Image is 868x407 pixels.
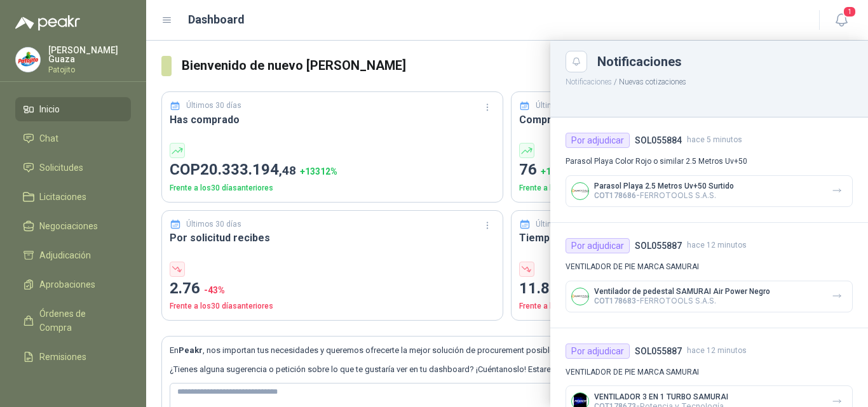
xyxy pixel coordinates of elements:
span: hace 12 minutos [687,239,747,251]
img: Company Logo [572,288,588,305]
a: Solicitudes [15,156,131,180]
p: Patojito [48,66,131,74]
div: Por adjudicar [566,344,630,359]
span: hace 12 minutos [687,345,747,357]
p: [PERSON_NAME] Guaza [48,46,131,63]
p: Ventilador de pedestal SAMURAI Air Power Negro [594,287,770,296]
p: - FERROTOOLS S.A.S. [594,190,734,200]
a: Órdenes de Compra [15,302,131,340]
p: VENTILADOR DE PIE MARCA SAMURAI [566,261,853,273]
span: Remisiones [39,350,86,364]
span: COT178686 [594,191,636,200]
span: Aprobaciones [39,277,95,291]
h4: SOL055887 [635,344,682,358]
button: Close [566,51,587,72]
img: Company Logo [16,48,40,72]
div: Notificaciones [597,55,853,68]
a: Aprobaciones [15,272,131,297]
p: Parasol Playa 2.5 Metros Uv+50 Surtido [594,182,734,190]
a: Configuración [15,374,131,398]
span: Solicitudes [39,161,83,175]
span: hace 5 minutos [687,134,742,146]
h1: Dashboard [188,11,245,29]
h4: SOL055884 [635,133,682,147]
button: 1 [830,9,853,32]
a: Negociaciones [15,214,131,238]
p: - FERROTOOLS S.A.S. [594,296,770,305]
div: Por adjudicar [566,133,630,148]
button: Notificaciones [566,77,612,86]
span: Licitaciones [39,190,86,204]
p: Parasol Playa Color Rojo o similar 2.5 Metros Uv+50 [566,156,853,168]
p: VENTILADOR DE PIE MARCA SAMURAI [566,366,853,378]
img: Company Logo [572,183,588,199]
span: Chat [39,131,58,145]
a: Chat [15,126,131,150]
span: Adjudicación [39,248,91,262]
p: / Nuevas cotizaciones [550,72,868,88]
p: VENTILADOR 3 EN 1 TURBO SAMURAI [594,392,728,401]
span: 1 [843,6,857,18]
a: Remisiones [15,345,131,369]
span: Negociaciones [39,219,98,233]
img: Logo peakr [15,15,80,30]
span: Órdenes de Compra [39,307,119,335]
span: Inicio [39,102,60,116]
span: COT178683 [594,297,636,305]
a: Inicio [15,97,131,121]
div: Por adjudicar [566,238,630,253]
a: Licitaciones [15,185,131,209]
a: Adjudicación [15,243,131,267]
h4: SOL055887 [635,239,682,253]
